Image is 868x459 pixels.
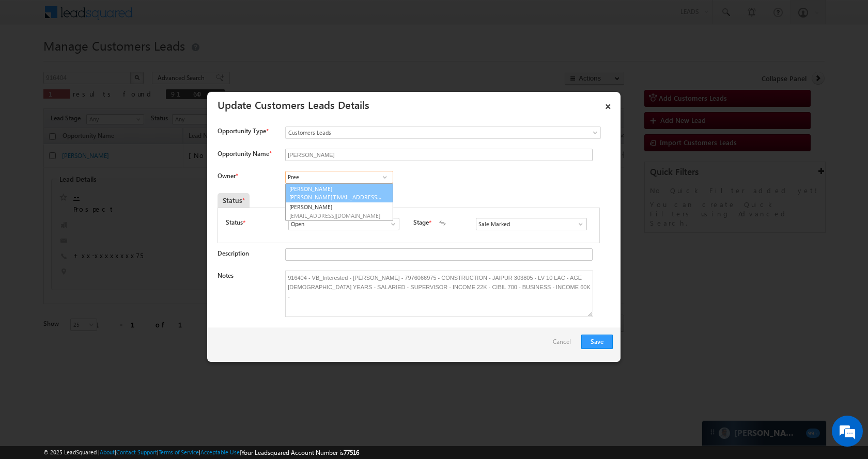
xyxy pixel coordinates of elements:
[54,54,174,68] div: Chat with us now
[413,218,429,227] label: Stage
[476,218,587,230] input: Type to Search
[100,449,115,455] a: About
[218,150,271,157] label: Opportunity Name
[218,97,369,112] a: Update Customers Leads Details
[288,218,399,230] input: Type to Search
[141,318,188,332] em: Start Chat
[289,212,382,219] span: [EMAIL_ADDRESS][DOMAIN_NAME]
[581,335,613,349] button: Save
[285,126,601,139] a: Customers Leads
[553,335,576,354] a: Cancel
[116,449,157,455] a: Contact Support
[344,449,359,456] span: 77516
[571,219,584,229] a: Show All Items
[286,202,393,220] a: [PERSON_NAME]
[218,193,250,208] div: Status
[218,272,234,279] label: Notes
[289,193,382,201] span: [PERSON_NAME][EMAIL_ADDRESS][DOMAIN_NAME]
[218,249,249,257] label: Description
[599,96,617,114] a: ×
[286,128,559,137] span: Customers Leads
[200,449,240,455] a: Acceptable Use
[285,183,393,203] a: [PERSON_NAME]
[43,448,359,457] span: © 2025 LeadSquared | | | | |
[378,172,391,182] a: Show All Items
[18,54,43,68] img: d_60004797649_company_0_60004797649
[226,218,243,227] label: Status
[13,96,189,309] textarea: Type your message and hit 'Enter'
[159,449,199,455] a: Terms of Service
[218,172,238,180] label: Owner
[169,5,194,30] div: Minimize live chat window
[218,126,266,136] span: Opportunity Type
[285,171,393,183] input: Type to Search
[384,219,397,229] a: Show All Items
[241,449,359,456] span: Your Leadsquared Account Number is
